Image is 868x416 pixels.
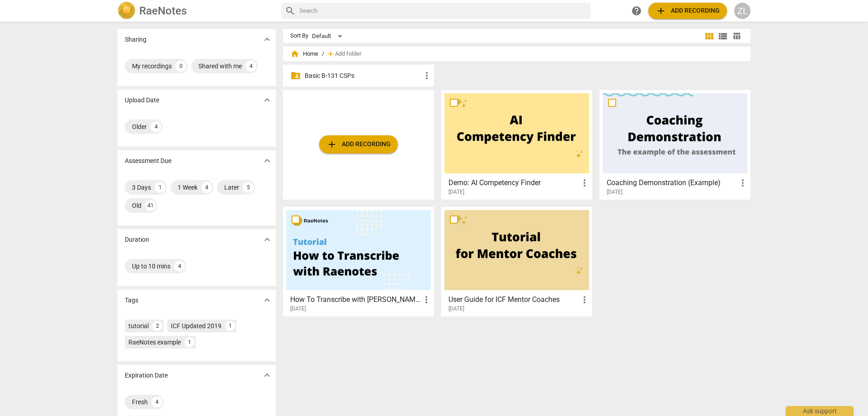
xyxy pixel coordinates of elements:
[125,156,171,166] p: Assessment Due
[448,188,464,196] span: [DATE]
[125,235,149,244] p: Duration
[703,29,716,43] button: Tile view
[260,93,274,107] button: Show more
[118,2,136,20] img: Logo
[125,35,146,44] p: Sharing
[421,294,432,305] span: more_vert
[260,368,274,382] button: Show more
[448,305,464,313] span: [DATE]
[139,5,187,17] h2: RaeNotes
[305,71,421,81] p: Basic B-131 CSPs
[132,122,147,131] div: Older
[262,234,273,245] span: expand_more
[262,155,273,166] span: expand_more
[245,61,256,72] div: 4
[260,154,274,167] button: Show more
[607,177,737,188] h3: Coaching Demonstration (Example)
[260,293,274,307] button: Show more
[290,294,421,305] h3: How To Transcribe with RaeNotes
[656,5,666,16] span: add
[225,321,235,331] div: 1
[322,51,324,57] span: /
[151,397,162,407] div: 4
[132,201,142,210] div: Old
[326,139,337,150] span: add
[132,262,170,271] div: Up to 10 mins
[118,2,274,20] a: LogoRaeNotes
[125,371,168,380] p: Expiration Date
[152,321,162,331] div: 2
[704,31,715,42] span: view_module
[132,62,172,71] div: My recordings
[128,338,181,347] div: RaeNotes example
[628,3,645,19] a: Help
[290,70,301,81] span: folder_shared
[631,5,642,16] span: help
[448,177,579,188] h3: Demo: AI Competency Finder
[579,177,590,188] span: more_vert
[125,296,138,305] p: Tags
[290,49,318,58] span: Home
[175,61,186,72] div: 0
[607,188,623,196] span: [DATE]
[145,200,156,211] div: 41
[260,233,274,246] button: Show more
[737,177,748,188] span: more_vert
[243,182,254,193] div: 5
[184,337,194,347] div: 1
[290,49,299,58] span: home
[155,182,165,193] div: 1
[421,70,432,81] span: more_vert
[603,93,747,196] a: Coaching Demonstration (Example)[DATE]
[262,34,273,45] span: expand_more
[319,135,398,153] button: Upload
[290,33,308,39] div: Sort By
[716,29,730,43] button: List view
[444,210,589,312] a: User Guide for ICF Mentor Coaches[DATE]
[717,31,728,42] span: view_list
[128,321,149,330] div: tutorial
[730,29,743,43] button: Table view
[448,294,579,305] h3: User Guide for ICF Mentor Coaches
[285,5,296,16] span: search
[312,29,345,43] div: Default
[335,51,361,57] span: Add folder
[326,49,335,58] span: add
[656,5,720,16] span: Add recording
[444,93,589,196] a: Demo: AI Competency Finder[DATE]
[732,32,741,40] span: table_chart
[262,95,273,105] span: expand_more
[171,321,222,330] div: ICF Updated 2019
[286,210,431,312] a: How To Transcribe with [PERSON_NAME][DATE]
[125,96,159,105] p: Upload Date
[132,183,151,192] div: 3 Days
[290,305,306,313] span: [DATE]
[299,4,587,18] input: Search
[648,3,727,19] button: Upload
[224,183,239,192] div: Later
[734,3,750,19] button: ZL
[786,406,854,416] div: Ask support
[579,294,590,305] span: more_vert
[178,183,198,192] div: 1 Week
[198,62,242,71] div: Shared with me
[132,397,148,406] div: Fresh
[151,121,161,132] div: 4
[174,261,185,272] div: 4
[326,139,391,150] span: Add recording
[201,182,212,193] div: 4
[260,33,274,46] button: Show more
[262,370,273,381] span: expand_more
[262,295,273,306] span: expand_more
